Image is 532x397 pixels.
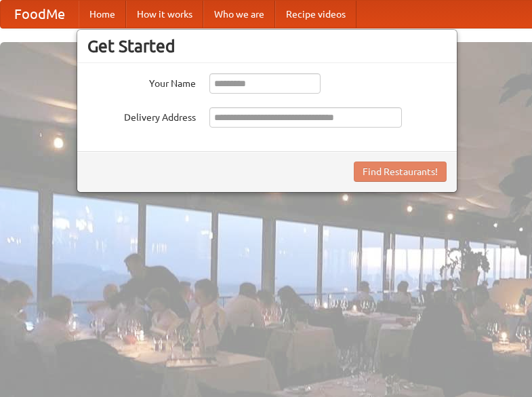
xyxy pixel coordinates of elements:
[87,73,196,90] label: Your Name
[126,1,203,28] a: How it works
[87,107,196,124] label: Delivery Address
[1,1,79,28] a: FoodMe
[203,1,275,28] a: Who we are
[79,1,126,28] a: Home
[275,1,356,28] a: Recipe videos
[87,36,447,56] h3: Get Started
[354,162,447,182] button: Find Restaurants!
